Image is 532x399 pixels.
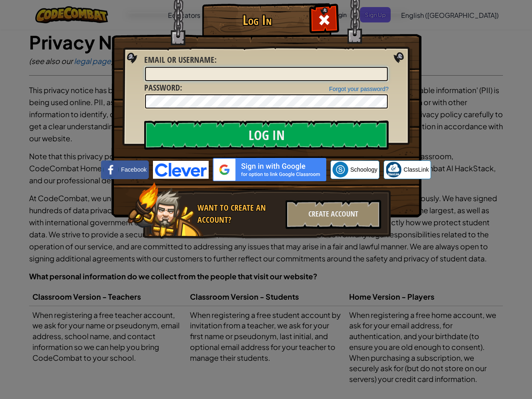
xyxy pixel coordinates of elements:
img: schoology.png [332,162,348,177]
a: Forgot your password? [329,86,389,92]
input: Log In [144,121,389,150]
div: Want to create an account? [197,202,281,226]
img: facebook_small.png [103,162,119,177]
span: Password [144,82,180,93]
h1: Log In [204,13,310,27]
span: ClassLink [404,165,429,174]
img: clever-logo-blue.png [153,161,209,179]
img: gplus_sso_button2.svg [213,158,326,181]
span: Schoology [350,165,377,174]
img: classlink-logo-small.png [386,162,401,177]
label: : [144,54,217,66]
span: Facebook [121,165,146,174]
label: : [144,82,182,94]
div: Create Account [286,200,381,229]
span: Email or Username [144,54,214,65]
